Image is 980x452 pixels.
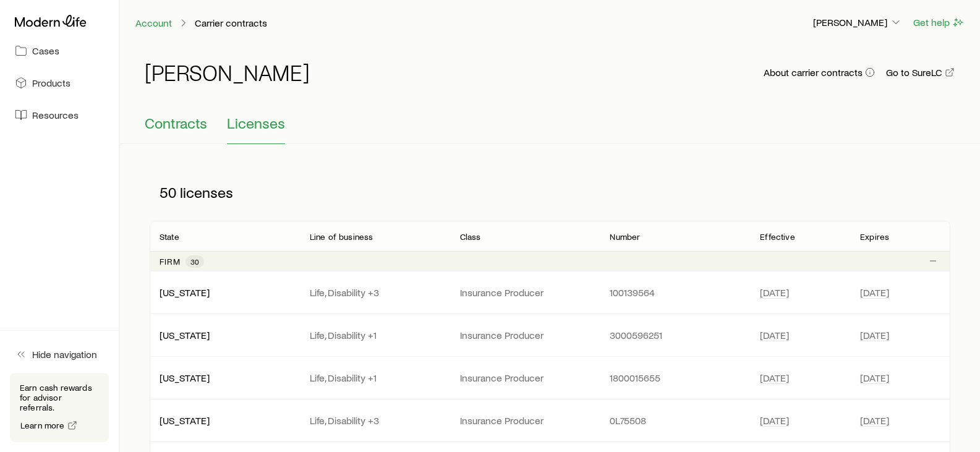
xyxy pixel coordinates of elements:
span: [DATE] [860,414,889,427]
span: Contracts [145,114,207,132]
div: Earn cash rewards for advisor referrals.Learn more [10,373,109,442]
p: [US_STATE] [160,286,290,299]
span: 30 [190,257,199,267]
h1: [PERSON_NAME] [145,60,310,85]
p: Firm [160,257,181,267]
p: Effective [760,232,795,242]
span: Hide navigation [32,348,97,360]
p: Life, Disability +1 [310,372,440,384]
span: [DATE] [860,286,889,299]
p: 3000596251 [610,329,740,341]
p: 100139564 [610,286,740,299]
span: 50 [160,184,176,201]
a: Go to SureLC [885,67,955,79]
span: Resources [32,109,79,121]
span: Learn more [20,421,65,430]
p: Insurance Producer [460,372,590,384]
p: Number [610,232,640,242]
p: Insurance Producer [460,329,590,341]
a: Resources [10,101,109,129]
p: 0L75508 [610,414,740,427]
button: About carrier contracts [763,67,876,79]
p: Insurance Producer [460,414,590,427]
span: [DATE] [860,329,889,341]
span: [DATE] [860,372,889,384]
p: State [160,232,179,242]
p: Life, Disability +3 [310,286,440,299]
a: Account [135,17,173,29]
p: Life, Disability +1 [310,329,440,341]
p: [US_STATE] [160,329,290,341]
div: Contracting sub-page tabs [145,114,955,144]
span: licenses [180,184,233,201]
button: [PERSON_NAME] [812,15,903,30]
a: Products [10,69,109,96]
p: [US_STATE] [160,414,290,427]
p: Insurance Producer [460,286,590,299]
span: [DATE] [760,372,789,384]
p: [PERSON_NAME] [813,16,902,28]
span: [DATE] [760,414,789,427]
span: [DATE] [760,286,789,299]
button: Get help [913,15,965,30]
p: Line of business [310,232,373,242]
span: Products [32,77,70,89]
p: 1800015655 [610,372,740,384]
button: Hide navigation [10,341,109,368]
p: [US_STATE] [160,372,290,384]
p: Expires [860,232,889,242]
span: [DATE] [760,329,789,341]
a: Cases [10,37,109,64]
p: Earn cash rewards for advisor referrals. [20,383,99,412]
span: Cases [32,45,59,57]
p: Life, Disability +3 [310,414,440,427]
span: Licenses [227,114,285,132]
p: Class [460,232,481,242]
p: Carrier contracts [195,17,267,29]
